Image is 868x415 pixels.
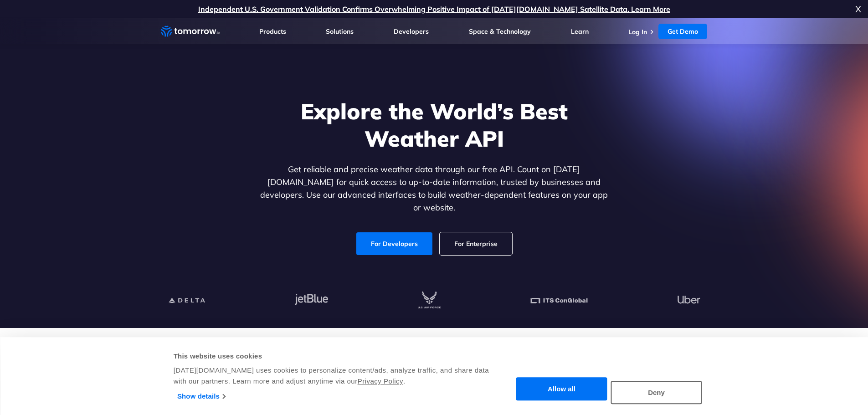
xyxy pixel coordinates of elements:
h1: Explore the World’s Best Weather API [258,97,610,152]
a: Space & Technology [469,27,531,36]
button: Deny [611,381,702,404]
a: Solutions [326,27,354,36]
a: Products [259,27,286,36]
a: For Enterprise [440,232,512,255]
p: Get reliable and precise weather data through our free API. Count on [DATE][DOMAIN_NAME] for quic... [258,163,610,214]
a: Developers [394,27,429,36]
a: Get Demo [658,24,707,39]
div: [DATE][DOMAIN_NAME] uses cookies to personalize content/ads, analyze traffic, and share data with... [174,365,490,387]
a: Independent U.S. Government Validation Confirms Overwhelming Positive Impact of [DATE][DOMAIN_NAM... [198,5,670,14]
a: Log In [628,28,647,36]
div: This website uses cookies [174,351,490,362]
a: Show details [177,389,225,403]
a: Home link [161,25,220,38]
a: Privacy Policy [358,377,403,385]
a: For Developers [356,232,432,255]
a: Learn [571,27,589,36]
button: Allow all [516,378,607,401]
